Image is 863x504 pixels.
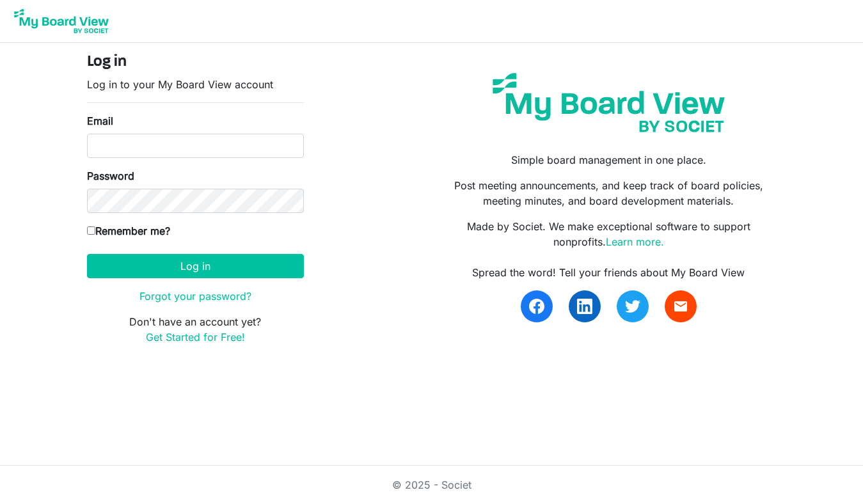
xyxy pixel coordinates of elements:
h4: Log in [87,53,304,72]
img: linkedin.svg [577,299,592,314]
img: twitter.svg [625,299,640,314]
p: Made by Societ. We make exceptional software to support nonprofits. [441,219,776,249]
p: Log in to your My Board View account [87,77,304,92]
div: Spread the word! Tell your friends about My Board View [441,265,776,280]
label: Remember me? [87,223,170,239]
img: facebook.svg [529,299,544,314]
button: Log in [87,254,304,278]
a: Get Started for Free! [146,331,245,343]
p: Don't have an account yet? [87,314,304,345]
p: Post meeting announcements, and keep track of board policies, meeting minutes, and board developm... [441,178,776,209]
span: email [673,299,688,314]
a: © 2025 - Societ [392,478,471,491]
label: Password [87,168,134,184]
img: My Board View Logo [10,5,113,37]
p: Simple board management in one place. [441,152,776,168]
a: email [665,290,697,322]
img: my-board-view-societ.svg [483,63,734,142]
a: Forgot your password? [139,290,251,303]
a: Learn more. [606,235,664,248]
input: Remember me? [87,226,95,235]
label: Email [87,113,113,129]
